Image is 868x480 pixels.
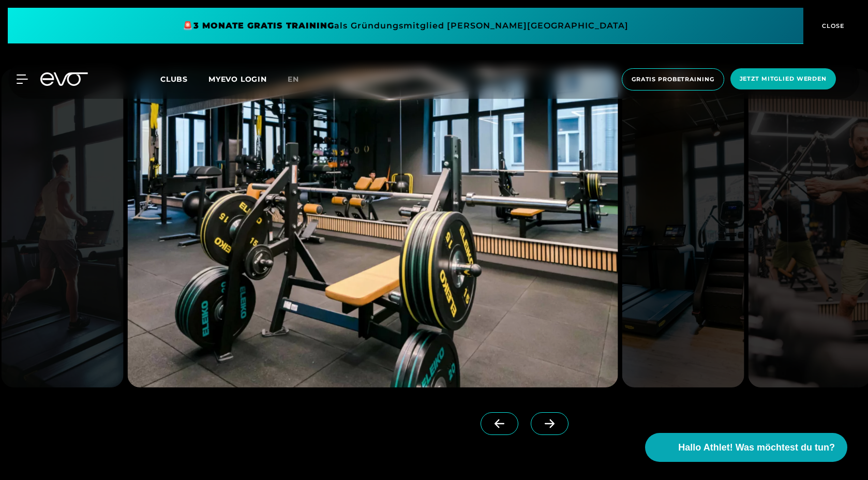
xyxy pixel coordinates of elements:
span: Gratis Probetraining [632,75,714,84]
a: Jetzt Mitglied werden [727,68,839,91]
span: Clubs [160,74,188,84]
a: Gratis Probetraining [619,68,727,91]
img: evofitness [128,69,618,387]
span: CLOSE [819,21,845,31]
img: evofitness [1,69,124,387]
button: CLOSE [803,8,860,44]
a: en [288,73,311,85]
a: MYEVO LOGIN [208,74,267,84]
a: Clubs [160,74,208,84]
span: Jetzt Mitglied werden [740,74,827,83]
img: evofitness [622,69,744,387]
span: Hallo Athlet! Was möchtest du tun? [678,441,835,455]
span: en [288,74,299,84]
button: Hallo Athlet! Was möchtest du tun? [645,433,847,462]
